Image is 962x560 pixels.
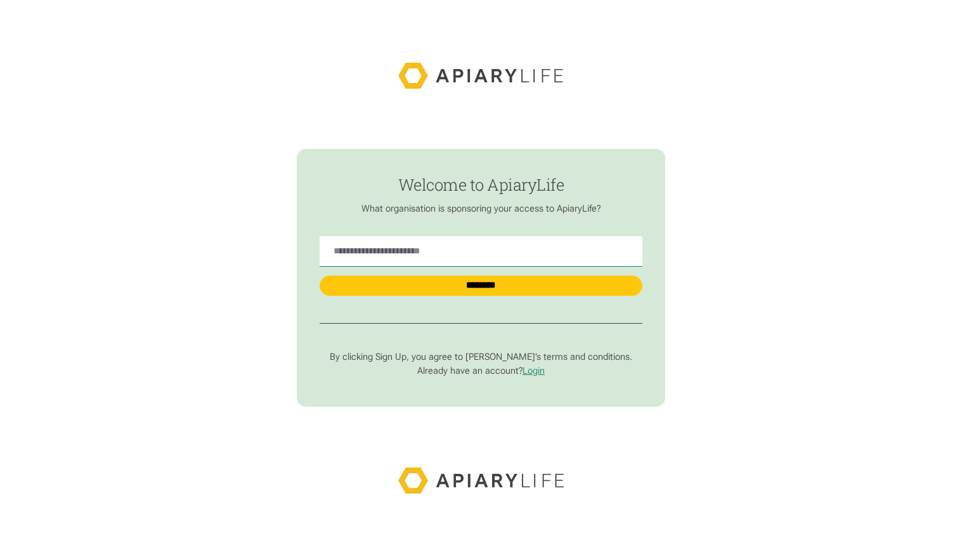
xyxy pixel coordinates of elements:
[523,366,545,376] a: Login
[297,149,665,407] form: find-employer
[320,352,642,363] p: By clicking Sign Up, you agree to [PERSON_NAME]’s terms and conditions.
[320,203,642,215] p: What organisation is sponsoring your access to ApiaryLife?
[320,366,642,377] p: Already have an account?
[320,176,642,194] h1: Welcome to ApiaryLife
